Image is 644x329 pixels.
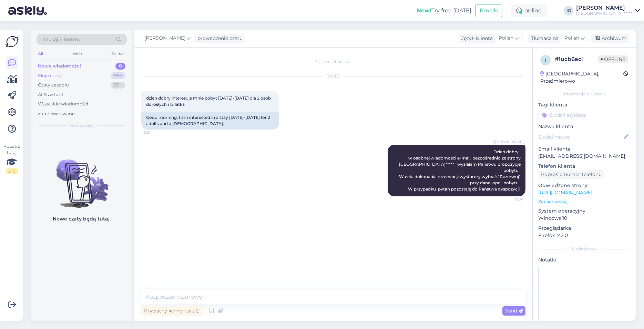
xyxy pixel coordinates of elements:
div: Dodatkowy [538,246,630,252]
span: Offline [598,55,628,63]
p: Zobacz więcej ... [538,198,630,205]
p: Odwiedzone strony [538,182,630,189]
div: Informacje o kliencie [538,91,630,97]
span: dzien dobry interesuje mnie pobyt [DATE]-[DATE] dla 2 osob dorosłych i 15 latka [146,95,272,107]
div: Popatrz tutaj [6,143,18,174]
span: Polish [564,34,579,42]
div: 2 / 3 [6,168,18,174]
span: Polish [499,34,513,42]
div: Nowe wiadomości [38,63,81,70]
p: Firefox 142.0 [538,232,630,239]
div: 99+ [111,72,125,79]
div: IG [564,6,573,16]
div: Rozpoczął się czat [141,59,525,65]
p: Email klienta [538,145,630,153]
span: Szukaj klientów [43,36,80,43]
a: [URL][DOMAIN_NAME] [538,189,592,196]
div: Moje czaty [38,72,62,79]
div: online [511,4,547,17]
div: 99+ [111,82,125,89]
p: Przeglądarka [538,225,630,232]
span: 1 [545,58,546,63]
p: Tagi klienta [538,101,630,109]
div: Poproś o numer telefonu [538,170,604,179]
span: 9:20 [143,130,169,135]
input: Dodać etykietę [538,110,630,120]
div: Tłumacz na [528,35,559,42]
p: Nazwa klienta [538,123,630,130]
span: [PERSON_NAME] [144,34,185,42]
span: [PERSON_NAME] [494,139,523,144]
div: AI Assistant [38,91,63,98]
div: All [37,49,44,58]
div: Język Klienta [459,35,493,42]
img: Askly Logo [6,35,19,48]
div: Prywatny komentarz [141,306,203,316]
b: New! [417,7,431,14]
img: No chats [31,147,132,209]
p: Notatki [538,256,630,264]
div: Socials [110,49,127,58]
div: Wszystkie wiadomości [38,101,88,107]
div: prowadzenie czatu [195,35,243,42]
div: 0 [115,63,125,70]
span: Send [505,308,523,314]
div: # 1ucb6acl [555,55,598,63]
button: Emails [475,4,502,17]
div: [DATE] [141,73,525,79]
p: System operacyjny [538,207,630,215]
div: Web [71,49,83,58]
a: [PERSON_NAME][GEOGRAPHIC_DATA] ***** [576,5,640,16]
p: Windows 10 [538,215,630,222]
p: Nowe czaty będą tutaj. [53,215,111,223]
span: 10:34 [498,197,523,202]
span: Nowe czaty [70,122,94,128]
input: Dodaj nazwę [539,133,622,141]
div: [PERSON_NAME] [576,5,632,11]
div: Archiwum [591,34,630,43]
p: [EMAIL_ADDRESS][DOMAIN_NAME] [538,153,630,160]
div: Try free [DATE]: [417,7,472,15]
div: [GEOGRAPHIC_DATA], Przeźmierowo [540,70,623,85]
div: Czaty zespołu [38,82,69,89]
div: Good morning, I am interested in a stay [DATE]-[DATE] for 2 adults and a [DEMOGRAPHIC_DATA]. [141,112,279,130]
p: Telefon klienta [538,163,630,170]
div: Zarchiwizowane [38,110,75,117]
